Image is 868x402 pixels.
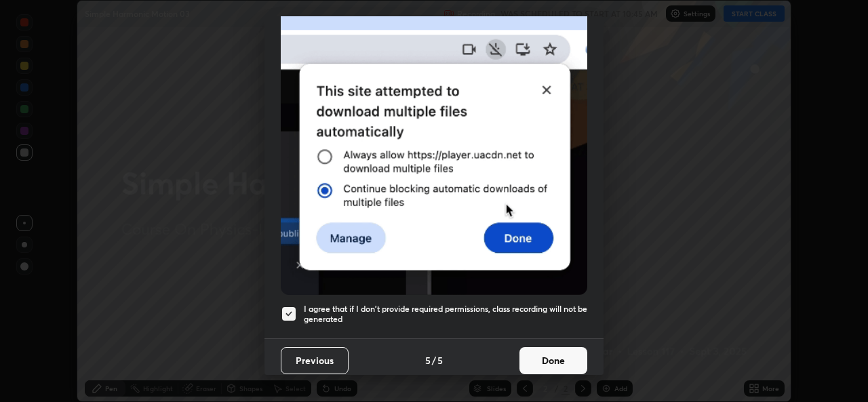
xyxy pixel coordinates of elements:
[437,353,443,367] h4: 5
[304,304,587,325] h5: I agree that if I don't provide required permissions, class recording will not be generated
[425,353,431,367] h4: 5
[432,353,436,367] h4: /
[519,347,587,374] button: Done
[281,347,349,374] button: Previous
